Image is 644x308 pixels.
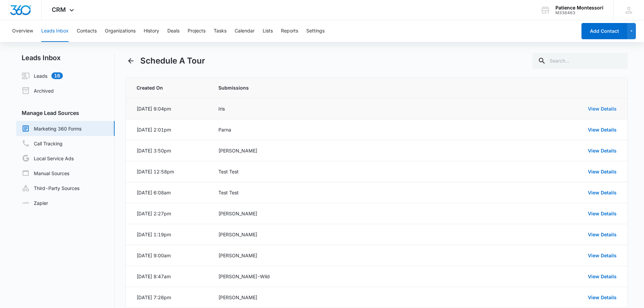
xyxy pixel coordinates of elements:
[588,294,617,300] a: View Details
[22,87,54,95] a: Archived
[105,20,136,42] button: Organizations
[555,5,603,10] div: account name
[218,210,447,217] div: [PERSON_NAME]
[137,126,171,133] div: [DATE] 2:01pm
[137,168,174,175] div: [DATE] 12:58pm
[218,231,447,238] div: [PERSON_NAME]
[588,148,617,153] a: View Details
[588,169,617,174] a: View Details
[22,184,79,192] a: Third-Party Sources
[12,20,33,42] button: Overview
[218,84,447,91] span: Submissions
[137,210,171,217] div: [DATE] 2:27pm
[588,274,617,279] a: View Details
[218,168,447,175] div: Test Test
[22,139,63,147] a: Call Tracking
[137,231,171,238] div: [DATE] 1:19pm
[532,53,628,69] input: Search...
[218,126,447,133] div: Parna
[306,20,325,42] button: Settings
[22,72,63,80] a: Leads16
[16,109,115,117] h3: Manage Lead Sources
[22,169,69,177] a: Manual Sources
[581,23,627,39] button: Add Contact
[218,189,447,196] div: Test Test
[588,211,617,216] a: View Details
[125,55,136,66] button: Back
[137,84,202,91] span: Created On
[555,10,603,15] div: account id
[137,189,171,196] div: [DATE] 6:08am
[218,105,447,112] div: Iris
[144,20,159,42] button: History
[22,154,74,162] a: Local Service Ads
[281,20,298,42] button: Reports
[137,105,171,112] div: [DATE] 9:04pm
[167,20,180,42] button: Deals
[137,273,171,280] div: [DATE] 8:47am
[137,294,171,301] div: [DATE] 7:26pm
[52,6,66,13] span: CRM
[588,253,617,258] a: View Details
[137,147,171,154] div: [DATE] 3:50pm
[77,20,97,42] button: Contacts
[218,252,447,259] div: [PERSON_NAME]
[137,252,171,259] div: [DATE] 9:00am
[22,199,48,207] a: Zapier
[214,20,226,42] button: Tasks
[41,20,69,42] button: Leads Inbox
[263,20,273,42] button: Lists
[218,294,447,301] div: [PERSON_NAME]
[140,55,205,67] h1: Schedule A Tour
[218,147,447,154] div: [PERSON_NAME]
[588,190,617,195] a: View Details
[235,20,255,42] button: Calendar
[588,232,617,237] a: View Details
[22,124,81,133] a: Marketing 360 Forms
[588,106,617,112] a: View Details
[218,273,447,280] div: [PERSON_NAME]-Wild
[16,53,115,63] h2: Leads Inbox
[188,20,206,42] button: Projects
[588,127,617,133] a: View Details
